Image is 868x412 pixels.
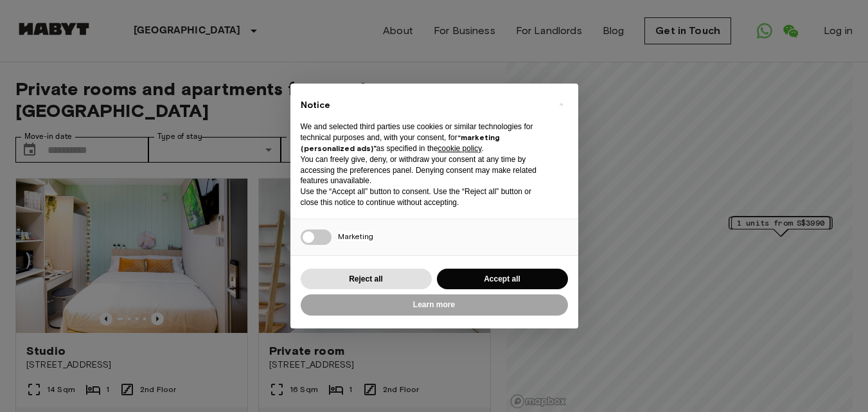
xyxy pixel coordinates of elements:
[438,144,482,153] a: cookie policy
[551,94,572,114] button: Close this notice
[301,99,547,112] h2: Notice
[301,132,500,153] strong: “marketing (personalized ads)”
[301,121,547,154] p: We and selected third parties use cookies or similar technologies for technical purposes and, wit...
[301,269,432,290] button: Reject all
[338,231,373,241] span: Marketing
[301,294,568,316] button: Learn more
[301,154,547,186] p: You can freely give, deny, or withdraw your consent at any time by accessing the preferences pane...
[437,269,568,290] button: Accept all
[301,186,547,208] p: Use the “Accept all” button to consent. Use the “Reject all” button or close this notice to conti...
[559,96,563,112] span: ×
